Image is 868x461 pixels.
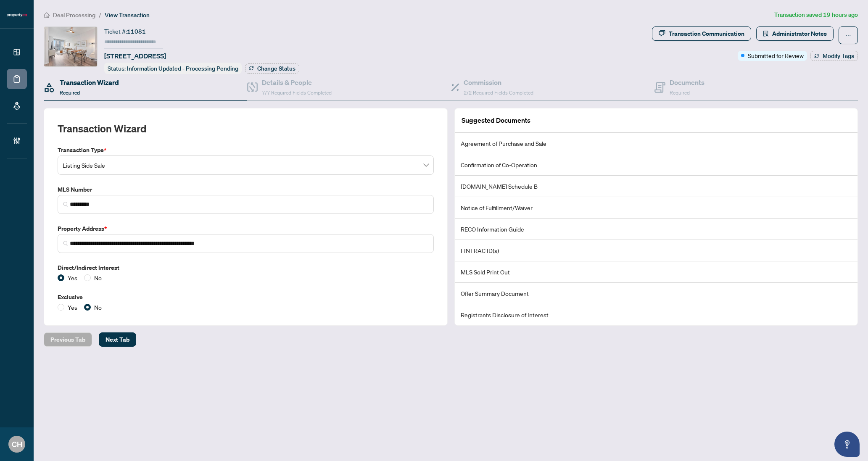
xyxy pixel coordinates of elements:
[245,63,299,74] button: Change Status
[455,197,858,219] li: Notice of Fulfillment/Waiver
[845,32,851,38] span: ellipsis
[763,31,769,37] span: solution
[60,90,80,96] span: Required
[91,303,105,312] span: No
[774,10,858,20] article: Transaction saved 19 hours ago
[104,26,146,36] div: Ticket #:
[670,90,690,96] span: Required
[58,263,434,272] label: Direct/Indirect Interest
[772,27,827,40] span: Administrator Notes
[652,26,751,41] button: Transaction Communication
[455,240,858,261] li: FINTRAC ID(s)
[262,77,332,87] h4: Details & People
[810,51,858,61] button: Modify Tags
[455,154,858,176] li: Confirmation of Co-Operation
[63,241,68,246] img: search_icon
[669,27,744,40] div: Transaction Communication
[262,90,332,96] span: 7/7 Required Fields Completed
[257,66,295,71] span: Change Status
[64,273,81,282] span: Yes
[63,202,68,207] img: search_icon
[44,27,97,66] img: IMG-W12324261_1.jpg
[53,11,95,19] span: Deal Processing
[670,77,704,87] h4: Documents
[462,115,530,126] article: Suggested Documents
[44,12,50,18] span: home
[58,145,434,155] label: Transaction Type
[99,10,101,20] li: /
[464,77,533,87] h4: Commission
[60,77,119,87] h4: Transaction Wizard
[58,122,146,135] h2: Transaction Wizard
[7,13,27,18] img: logo
[455,133,858,154] li: Agreement of Purchase and Sale
[99,332,136,347] button: Next Tab
[834,432,860,457] button: Open asap
[455,219,858,240] li: RECO Information Guide
[104,63,242,74] div: Status:
[127,65,238,72] span: Information Updated - Processing Pending
[455,304,858,325] li: Registrants Disclosure of Interest
[748,51,804,60] span: Submitted for Review
[455,283,858,304] li: Offer Summary Document
[44,332,92,347] button: Previous Tab
[464,90,533,96] span: 2/2 Required Fields Completed
[63,157,429,173] span: Listing Side Sale
[58,185,434,194] label: MLS Number
[91,273,105,282] span: No
[455,261,858,283] li: MLS Sold Print Out
[58,292,434,302] label: Exclusive
[58,224,434,233] label: Property Address
[823,53,854,59] span: Modify Tags
[105,11,150,19] span: View Transaction
[64,303,81,312] span: Yes
[127,28,146,35] span: 11081
[455,176,858,197] li: [DOMAIN_NAME] Schedule B
[756,26,834,41] button: Administrator Notes
[104,51,166,61] span: [STREET_ADDRESS]
[12,438,22,450] span: CH
[106,333,129,346] span: Next Tab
